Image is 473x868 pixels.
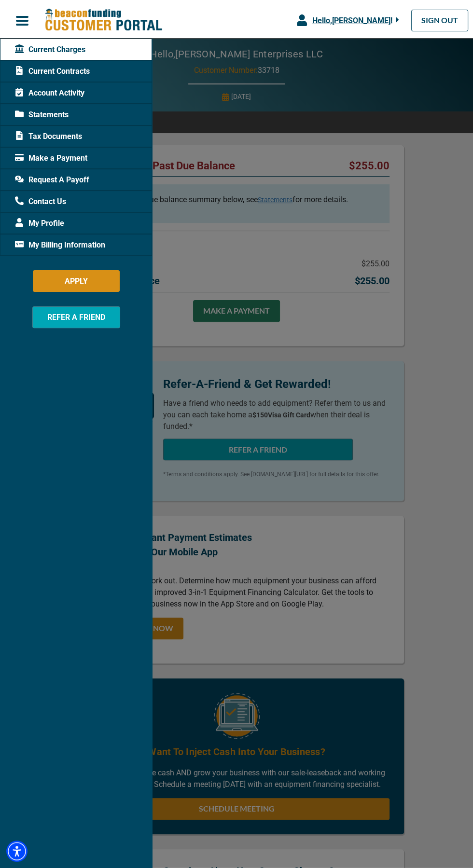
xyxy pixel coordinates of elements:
span: Statements [15,109,69,121]
button: APPLY [33,270,120,292]
span: My Profile [15,218,64,229]
a: SIGN OUT [411,10,468,31]
span: Hello, [PERSON_NAME] ! [312,16,392,25]
span: My Billing Information [15,239,105,251]
span: Request A Payoff [15,174,89,186]
span: Contact Us [15,196,66,207]
img: Beacon Funding Customer Portal Logo [44,8,162,33]
span: Current Charges [15,44,85,55]
span: Make a Payment [15,152,87,164]
button: REFER A FRIEND [32,306,120,328]
span: Tax Documents [15,131,82,142]
span: Current Contracts [15,66,90,77]
div: Accessibility Menu [6,840,28,862]
span: Account Activity [15,87,84,99]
